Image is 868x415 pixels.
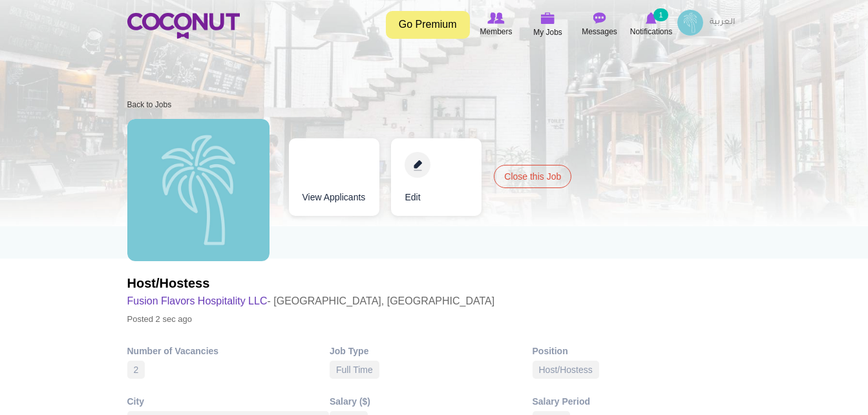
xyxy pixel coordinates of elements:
div: Salary Period [533,395,736,408]
small: 1 [653,8,668,21]
p: Posted 2 sec ago [127,310,495,328]
div: Full Time [330,361,379,379]
a: Messages Messages [574,10,626,39]
a: My Jobs My Jobs [522,10,574,40]
a: View Applicants [289,138,379,216]
div: Salary ($) [330,395,533,408]
a: Fusion Flavors Hospitality LLC [127,295,268,306]
h3: - [GEOGRAPHIC_DATA], [GEOGRAPHIC_DATA] [127,292,495,310]
a: Close this Job [494,165,571,188]
span: Members [480,25,512,38]
div: 2 [127,361,145,379]
a: Back to Jobs [127,100,172,109]
a: Go Premium [386,11,470,39]
a: العربية [703,10,741,36]
img: My Jobs [541,12,555,24]
div: Job Type [330,345,533,357]
img: Browse Members [487,12,504,24]
div: City [127,395,330,408]
a: Notifications Notifications 1 [626,10,677,39]
span: My Jobs [533,26,562,39]
a: Browse Members Members [471,10,522,39]
img: Notifications [646,12,657,24]
a: Edit [391,138,482,216]
span: Messages [582,25,617,38]
div: Host/Hostess [533,361,599,379]
div: Number of Vacancies [127,345,330,357]
span: Notifications [630,25,672,38]
div: Position [533,345,736,357]
img: Messages [593,12,606,24]
h2: Host/Hostess [127,274,495,292]
img: Home [127,13,240,39]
